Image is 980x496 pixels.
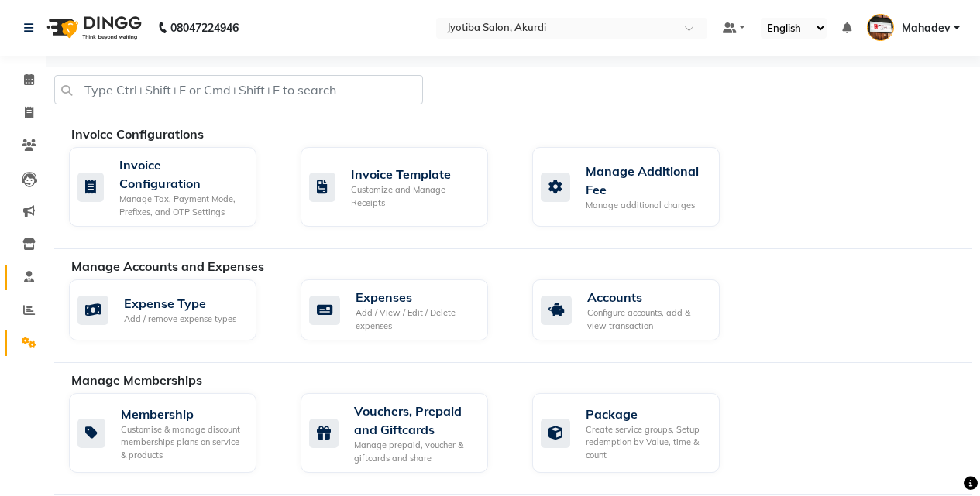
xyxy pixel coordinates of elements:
div: Accounts [587,288,707,306]
div: Membership [121,405,244,423]
span: Mahadev [902,20,951,36]
b: 08047224946 [170,6,239,50]
a: ExpensesAdd / View / Edit / Delete expenses [301,279,509,340]
a: Invoice TemplateCustomize and Manage Receipts [301,147,509,227]
div: Create service groups, Setup redemption by Value, time & count [586,423,707,462]
div: Add / View / Edit / Delete expenses [356,306,476,332]
div: Manage additional charges [586,199,707,212]
div: Manage prepaid, voucher & giftcards and share [354,439,476,464]
img: logo [40,6,146,50]
a: Manage Additional FeeManage additional charges [532,147,741,227]
div: Package [586,405,707,423]
div: Add / remove expense types [124,313,236,326]
div: Customise & manage discount memberships plans on service & products [121,423,244,462]
div: Expense Type [124,294,236,313]
div: Vouchers, Prepaid and Giftcards [354,402,476,439]
div: Manage Tax, Payment Mode, Prefixes, and OTP Settings [119,193,244,218]
input: Type Ctrl+Shift+F or Cmd+Shift+F to search [54,75,423,104]
a: PackageCreate service groups, Setup redemption by Value, time & count [532,393,741,473]
div: Invoice Template [351,165,476,183]
div: Customize and Manage Receipts [351,183,476,209]
div: Manage Additional Fee [586,162,707,199]
img: Mahadev [867,14,894,41]
a: Expense TypeAdd / remove expense types [69,279,277,340]
a: Vouchers, Prepaid and GiftcardsManage prepaid, voucher & giftcards and share [301,393,509,473]
div: Expenses [356,288,476,306]
a: Invoice ConfigurationManage Tax, Payment Mode, Prefixes, and OTP Settings [69,147,277,227]
div: Invoice Configuration [119,156,244,193]
a: AccountsConfigure accounts, add & view transaction [532,279,741,340]
div: Configure accounts, add & view transaction [587,306,707,332]
a: MembershipCustomise & manage discount memberships plans on service & products [69,393,277,473]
